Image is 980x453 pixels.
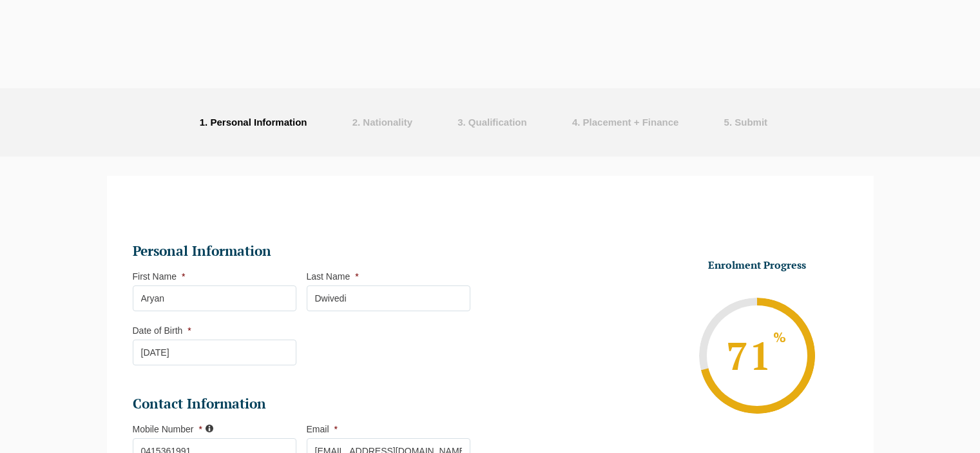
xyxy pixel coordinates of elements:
span: 3 [457,117,463,128]
label: Date of Birth [133,325,191,336]
label: Last Name [307,271,359,282]
span: 71 [725,330,789,381]
input: First Name* [133,285,296,311]
sup: % [773,333,787,345]
span: . Qualification [463,117,527,128]
span: . Nationality [358,117,412,128]
label: Mobile Number [133,424,202,434]
h2: Personal Information [133,242,470,260]
span: . Placement + Finance [577,117,678,128]
span: 5 [724,117,729,128]
span: 2 [352,117,358,128]
span: . Personal Information [205,117,307,128]
span: 4 [572,117,577,128]
input: Last Name* [307,285,470,311]
span: 1 [200,117,205,128]
h3: Enrolment Progress [677,258,838,272]
h2: Contact Information [133,395,470,413]
span: . Submit [729,117,767,128]
label: First Name [133,271,186,282]
label: Email [307,424,338,434]
input: Date of Birth* [133,340,296,365]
